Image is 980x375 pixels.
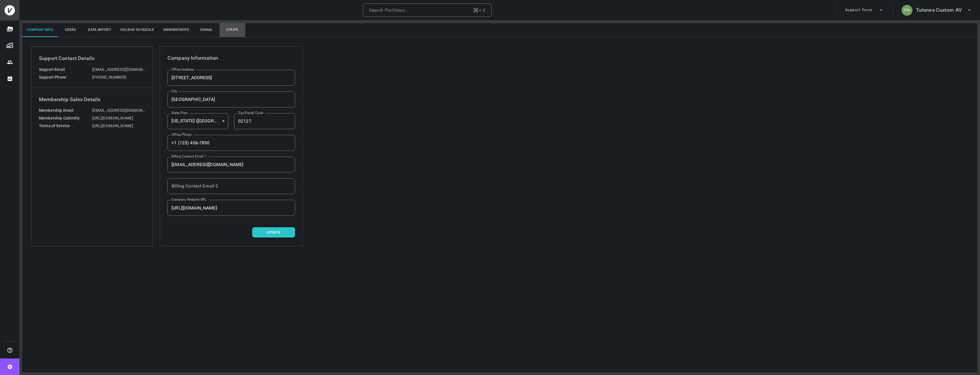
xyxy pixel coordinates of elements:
button: Support Tools [843,3,886,17]
button: Memberships [159,23,194,37]
button: Users [58,23,83,37]
button: Holiday Schedule [116,23,159,37]
div: [URL][DOMAIN_NAME] [92,115,145,121]
div: Search ProVision... [369,6,409,14]
button: Data Import [83,23,116,37]
p: Terms of Service [39,123,92,129]
button: TCATutones Custom AV [899,3,975,17]
p: Support Phone [39,74,92,80]
div: TCA [902,5,912,16]
div: + K [473,6,486,14]
input: +1 (212) 000-0000 [167,135,295,151]
button: Company Info [22,23,58,37]
div: [PHONE_NUMBER] [92,74,145,80]
button: Signal [194,23,220,37]
p: Support Email [39,67,92,73]
p: Membership Email [39,107,92,113]
div: [US_STATE] ([GEOGRAPHIC_DATA]) [167,113,228,129]
button: Stripe [220,23,245,37]
button: Update [252,227,295,238]
div: [EMAIL_ADDRESS][DOMAIN_NAME] [92,107,145,113]
div: [EMAIL_ADDRESS][DOMAIN_NAME] [92,67,145,73]
label: Billing Contact Email 1 [171,154,207,159]
label: Zip/Postal Code [238,111,263,115]
label: Office Phone [171,132,191,137]
label: State/Prov [171,111,188,115]
p: Membership Calendly [39,115,92,121]
h6: Tutones Custom AV [916,6,962,14]
img: Organizations page icon [6,42,13,49]
button: Search ProVision...+ K [363,3,492,17]
label: Office Address [171,67,194,72]
label: City [171,89,177,94]
h6: Support Contact Details [39,54,145,63]
h6: Membership Sales Details [39,95,145,104]
h6: Company Information [167,54,295,62]
div: [URL][DOMAIN_NAME] [92,123,145,129]
label: Company Website URL [171,197,207,202]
